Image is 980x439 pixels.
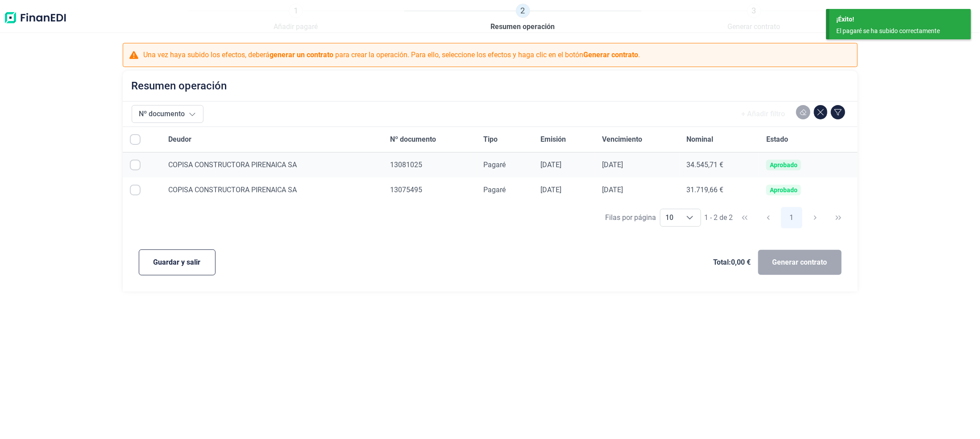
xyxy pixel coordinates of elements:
button: Last Page [828,207,849,228]
span: Nominal [687,134,714,145]
span: Tipo [484,134,498,145]
span: 13081025 [390,160,422,169]
span: 13075495 [390,186,422,194]
span: Emisión [540,134,566,145]
span: Resumen operación [491,21,555,32]
div: Aprobado [770,186,797,194]
button: Guardar y salir [139,249,216,275]
div: Filas por página [606,212,656,223]
span: Guardar y salir [154,257,201,268]
span: 10 [660,209,679,226]
div: Row Selected null [130,185,141,195]
span: 1 - 2 de 2 [705,214,733,221]
span: COPISA CONSTRUCTORA PIRENAICA SA [168,186,297,194]
div: [DATE] [540,186,588,194]
span: Estado [766,134,788,145]
div: ¡Éxito! [836,15,964,24]
div: Choose [679,209,701,226]
button: Previous Page [758,207,779,228]
a: 2Resumen operación [491,4,555,32]
div: [DATE] [540,160,588,169]
span: COPISA CONSTRUCTORA PIRENAICA SA [168,160,297,169]
img: Logo de aplicación [4,4,67,32]
button: Next Page [805,207,826,228]
span: Total: 0,00 € [714,257,751,268]
div: [DATE] [602,160,672,169]
div: [DATE] [602,186,672,194]
span: Pagaré [484,186,506,194]
button: Nº documento [132,105,203,123]
div: El pagaré se ha subido correctamente [836,26,958,36]
span: 2 [516,4,530,18]
div: Row Selected null [130,160,141,170]
b: generar un contrato [270,51,334,59]
b: Generar contrato [584,51,639,59]
div: 31.719,66 € [687,186,752,194]
span: Vencimiento [602,134,642,145]
div: Aprobado [770,161,797,169]
span: Deudor [168,134,191,145]
div: 34.545,71 € [687,160,752,169]
span: Nº documento [390,134,436,145]
h2: Resumen operación [132,80,227,92]
button: First Page [734,207,756,228]
span: Pagaré [484,160,506,169]
div: All items unselected [130,134,141,145]
p: Una vez haya subido los efectos, deberá para crear la operación. Para ello, seleccione los efecto... [144,50,640,60]
button: Page 1 [781,207,802,228]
